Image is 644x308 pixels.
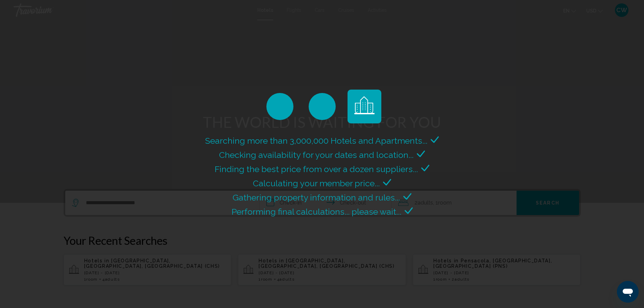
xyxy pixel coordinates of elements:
[232,207,401,217] span: Performing final calculations... please wait...
[253,178,380,188] span: Calculating your member price...
[215,164,418,174] span: Finding the best price from over a dozen suppliers...
[617,281,639,303] iframe: Button to launch messaging window
[205,136,427,146] span: Searching more than 3,000,000 Hotels and Apartments...
[219,150,413,160] span: Checking availability for your dates and location...
[233,192,400,203] span: Gathering property information and rules...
